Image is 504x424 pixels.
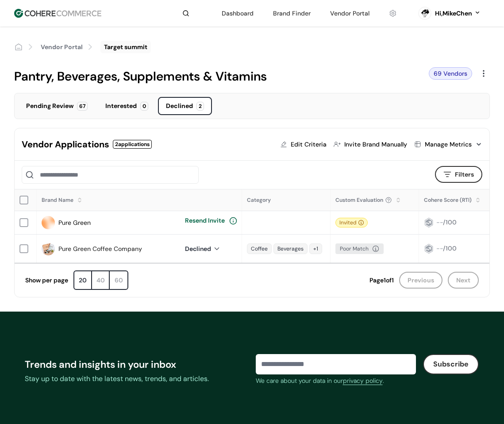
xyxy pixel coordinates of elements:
div: Hi, MikeChen [435,9,472,18]
button: Subscribe [423,354,479,374]
div: Trends and insights in your inbox [25,357,249,372]
span: We care about your data in our [256,377,343,385]
span: /100 [443,218,457,226]
div: +1 [309,243,322,254]
button: Filters [435,166,482,183]
div: Cohere Score (RTI) [424,196,472,204]
div: Brand Name [42,196,73,204]
a: privacy policy [343,376,383,385]
button: Hi,MikeChen [435,9,481,18]
div: 67 [77,102,88,111]
div: Interested [105,101,137,111]
span: -- [436,244,443,252]
div: Edit Criteria [291,140,327,149]
span: /100 [443,244,457,252]
div: 2 [196,102,204,111]
button: Previous [399,272,442,289]
div: 2 applications [113,140,152,149]
img: brand logo [42,216,55,229]
span: Custom Evaluation [335,196,383,204]
div: Target summit [104,42,147,52]
span: Invited [339,219,357,227]
div: 40 [92,271,110,289]
span: . [383,377,384,385]
div: Poor Match [335,243,384,254]
span: Category [247,197,271,204]
span: -- [436,218,443,226]
div: Declined [166,101,193,111]
div: 0 [140,102,148,111]
svg: 0 percent [418,7,431,20]
div: Beverages [273,243,308,254]
div: Stay up to date with the latest news, trends, and articles. [25,374,249,384]
span: Resend Invite [185,216,225,225]
nav: breadcrumb [14,41,490,53]
div: Page 1 of 1 [369,276,394,285]
a: Vendor Portal [41,42,83,52]
div: Pure Green [58,218,91,227]
div: Manage Metrics [425,140,472,149]
div: Declined [185,244,221,254]
button: Next [448,272,479,289]
div: Pantry, Beverages, Supplements & Vitamins [14,67,422,86]
div: Show per page [25,276,68,285]
a: Pure Green Coffee Company [58,244,142,254]
div: Pending Review [26,101,73,111]
div: Coffee [247,243,272,254]
img: Cohere Logo [14,9,101,18]
img: brand logo [42,242,55,255]
div: Vendor Applications [22,138,109,151]
div: 69 Vendors [429,67,472,80]
div: Invite Brand Manually [344,140,407,149]
div: 60 [110,271,127,289]
div: 20 [74,271,92,289]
